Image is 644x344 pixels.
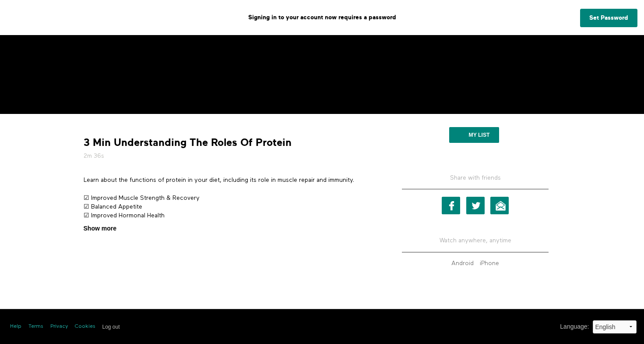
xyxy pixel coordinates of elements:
strong: iPhone [480,260,499,266]
label: Language : [560,322,589,331]
span: Show more [84,224,116,233]
a: Android [449,260,476,266]
h5: 2m 36s [84,152,377,160]
p: Learn about the functions of protein in your diet, including its role in muscle repair and immunity. [84,176,377,184]
a: Privacy [50,323,68,330]
button: My list [449,127,499,143]
h5: Share with friends [402,174,549,189]
a: iPhone [478,260,501,266]
h5: Watch anywhere, anytime [402,230,549,252]
a: Help [10,323,21,330]
p: Signing in to your account now requires a password [7,7,637,28]
p: ☑ Improved Muscle Strength & Recovery ☑ Balanced Appetite ☑ Improved Hormonal Health [84,194,377,220]
a: Cookies [75,323,95,330]
strong: 3 Min Understanding The Roles Of Protein [84,136,292,149]
a: Facebook [442,197,460,214]
input: Log out [102,324,120,330]
a: Set Password [580,9,637,27]
strong: Android [451,260,474,266]
a: Email [490,197,509,214]
a: Terms [28,323,43,330]
a: Twitter [466,197,485,214]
